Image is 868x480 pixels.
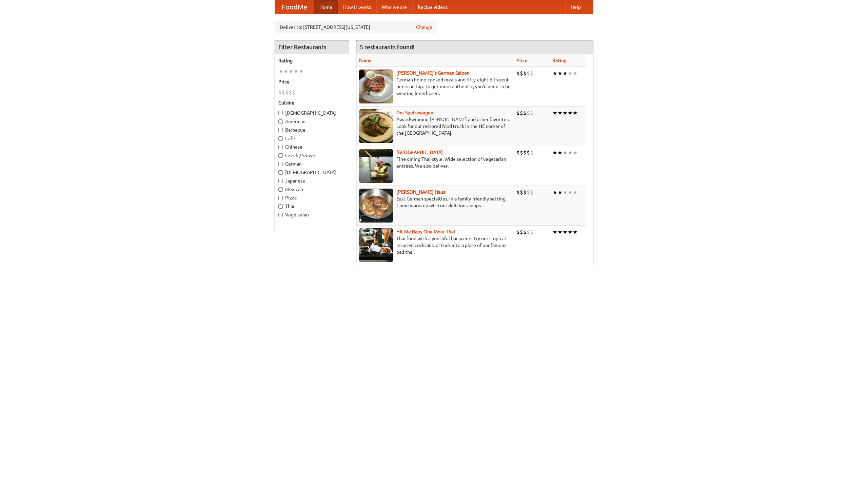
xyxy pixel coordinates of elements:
li: $ [282,89,285,96]
li: ★ [563,189,568,196]
li: $ [289,89,292,96]
li: $ [523,149,527,156]
li: $ [527,70,530,77]
label: Cafe [278,135,346,142]
li: ★ [563,70,568,77]
input: American [278,119,283,124]
a: Help [565,0,586,14]
label: [DEMOGRAPHIC_DATA] [278,169,346,176]
li: $ [530,189,533,196]
h5: Price [278,78,346,85]
li: ★ [557,189,563,196]
li: ★ [557,70,563,77]
li: $ [516,149,520,156]
a: [GEOGRAPHIC_DATA] [396,150,443,155]
li: $ [285,89,289,96]
a: [PERSON_NAME] Haus [396,189,445,195]
li: $ [530,109,533,117]
li: $ [516,189,520,196]
img: babythai.jpg [359,228,393,262]
input: Chinese [278,145,283,149]
li: ★ [289,68,294,75]
li: ★ [563,228,568,236]
label: [DEMOGRAPHIC_DATA] [278,110,346,116]
label: Pizza [278,194,346,201]
img: esthers.jpg [359,70,393,103]
li: $ [523,228,527,236]
li: ★ [568,189,573,196]
li: ★ [573,149,578,156]
li: $ [516,228,520,236]
li: ★ [573,109,578,117]
input: Pizza [278,196,283,200]
li: ★ [283,68,289,75]
img: speisewagen.jpg [359,109,393,143]
p: Thai food with a youthful bar scene. Try our tropical inspired cocktails, or tuck into a plate of... [359,235,511,255]
p: German home-cooked meals and fifty-eight different beers on tap. To get more authentic, you'd nee... [359,76,511,97]
ng-pluralize: 5 restaurants found! [360,44,415,50]
li: $ [523,189,527,196]
li: ★ [557,149,563,156]
input: Cafe [278,136,283,141]
li: ★ [568,149,573,156]
input: German [278,162,283,166]
input: Vegetarian [278,213,283,217]
li: ★ [294,68,299,75]
a: FoodMe [275,0,314,14]
li: $ [520,189,523,196]
li: ★ [568,70,573,77]
li: ★ [552,70,557,77]
p: Fine dining Thai-style. Wide selection of vegetarian entrées. We also deliver. [359,156,511,169]
li: $ [530,149,533,156]
input: Japanese [278,179,283,183]
a: Name [359,58,372,63]
li: ★ [557,228,563,236]
p: Award-winning [PERSON_NAME] and other favorites. Look for our restored food truck in the NE corne... [359,116,511,136]
li: $ [520,109,523,117]
h5: Cuisine [278,99,346,106]
label: Chinese [278,143,346,150]
li: ★ [552,109,557,117]
li: $ [520,70,523,77]
h4: Filter Restaurants [275,40,349,54]
li: ★ [278,68,283,75]
a: Recipe videos [412,0,453,14]
div: Deliver to: [STREET_ADDRESS][US_STATE] [275,21,437,33]
img: kohlhaus.jpg [359,189,393,223]
li: $ [520,228,523,236]
li: ★ [573,70,578,77]
li: $ [520,149,523,156]
li: $ [527,189,530,196]
a: Price [516,58,528,63]
li: $ [516,109,520,117]
label: Czech / Slovak [278,152,346,159]
label: Mexican [278,186,346,193]
input: Thai [278,204,283,209]
a: Change [416,24,432,31]
label: Vegetarian [278,211,346,218]
input: Mexican [278,187,283,192]
li: ★ [563,109,568,117]
label: Barbecue [278,127,346,133]
li: $ [530,70,533,77]
label: Thai [278,203,346,210]
li: ★ [557,109,563,117]
li: $ [527,228,530,236]
a: How it works [338,0,376,14]
a: Hit Me Baby One More Thai [396,229,455,234]
li: ★ [573,189,578,196]
li: ★ [299,68,304,75]
label: German [278,160,346,167]
a: Der Speisewagen [396,110,433,115]
label: Japanese [278,177,346,184]
a: [PERSON_NAME]'s German Saloon [396,70,470,76]
li: ★ [573,228,578,236]
li: ★ [563,149,568,156]
li: $ [527,109,530,117]
li: ★ [568,109,573,117]
a: Home [314,0,338,14]
label: American [278,118,346,125]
